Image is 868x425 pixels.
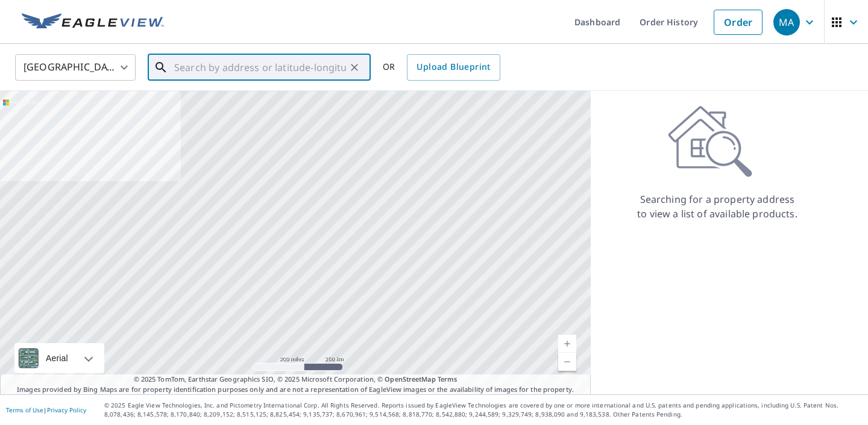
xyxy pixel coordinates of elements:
a: Upload Blueprint [407,54,500,81]
p: Searching for a property address to view a list of available products. [637,192,798,221]
span: © 2025 TomTom, Earthstar Geographics SIO, © 2025 Microsoft Corporation, © [134,374,458,385]
img: EV Logo [22,13,164,31]
div: Aerial [42,343,72,373]
button: Clear [346,59,363,76]
p: © 2025 Eagle View Technologies, Inc. and Pictometry International Corp. All Rights Reserved. Repo... [104,401,862,419]
a: Terms of Use [6,406,43,414]
a: Current Level 5, Zoom In [558,335,576,353]
a: Order [714,10,763,35]
a: OpenStreetMap [385,374,435,383]
p: | [6,406,86,414]
div: [GEOGRAPHIC_DATA] [15,51,136,84]
a: Privacy Policy [47,406,86,414]
span: Upload Blueprint [417,60,490,75]
div: MA [773,9,800,36]
a: Current Level 5, Zoom Out [558,353,576,371]
input: Search by address or latitude-longitude [174,51,346,84]
div: Aerial [14,343,104,373]
div: OR [383,54,500,81]
a: Terms [438,374,458,383]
